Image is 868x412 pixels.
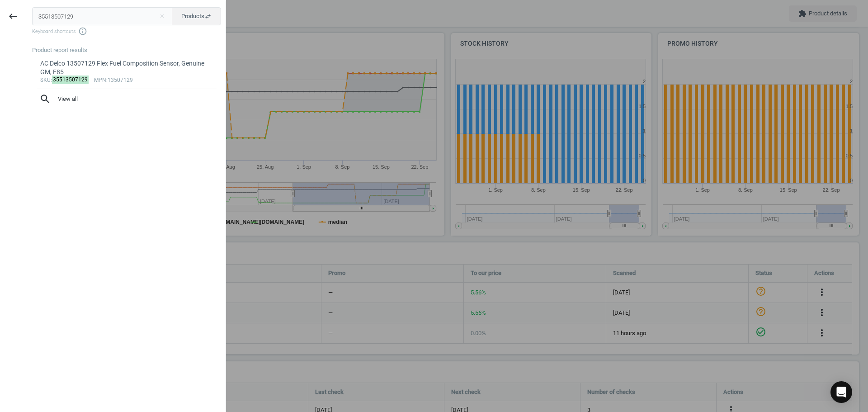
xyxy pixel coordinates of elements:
[39,93,214,105] span: View all
[32,89,221,109] button: searchView all
[8,11,19,22] i: keyboard_backspace
[40,77,213,84] div: : :13507129
[204,13,212,20] i: swap_horiz
[94,77,106,83] span: mpn
[32,27,221,36] span: Keyboard shortcuts
[39,93,51,105] i: search
[40,59,213,77] div: AC Delco 13507129 Flex Fuel Composition Sensor, Genuine GM, E85
[52,76,89,84] mark: 35513507129
[172,7,221,25] button: Productsswap_horiz
[40,77,51,83] span: sku
[32,7,173,25] input: Enter the SKU or product name
[181,12,212,20] span: Products
[155,12,169,20] button: Close
[3,6,24,27] button: keyboard_backspace
[830,381,852,403] div: Open Intercom Messenger
[32,46,226,54] div: Product report results
[78,27,87,36] i: info_outline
